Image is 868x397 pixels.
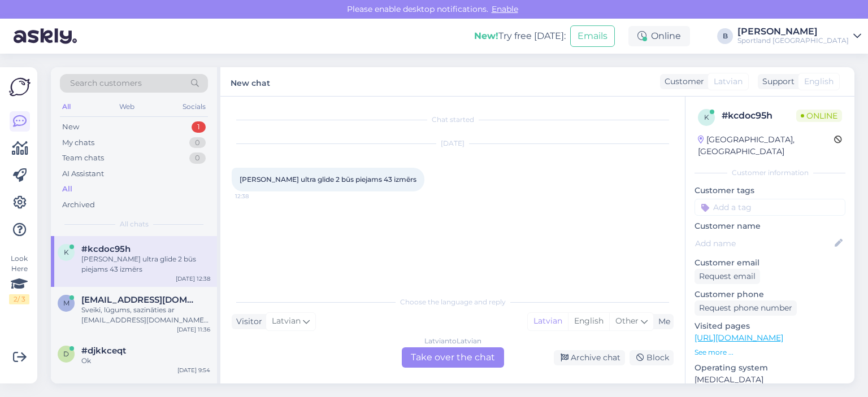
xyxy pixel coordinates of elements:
[240,175,416,184] span: [PERSON_NAME] ultra glide 2 būs piejams 43 izmērs
[698,134,834,158] div: [GEOGRAPHIC_DATA], [GEOGRAPHIC_DATA]
[695,257,845,269] p: Customer email
[62,152,104,164] div: Team chats
[737,36,849,45] div: Sportland [GEOGRAPHIC_DATA]
[554,350,625,365] div: Archive chat
[424,336,481,346] div: Latvian to Latvian
[117,99,137,114] div: Web
[695,362,845,374] p: Operating system
[81,254,210,274] div: [PERSON_NAME] ultra glide 2 būs piejams 43 izmērs
[615,316,639,326] span: Other
[180,99,208,114] div: Socials
[695,199,845,216] input: Add a tag
[232,297,674,307] div: Choose the language and reply
[758,76,795,88] div: Support
[192,121,206,133] div: 1
[177,366,210,374] div: [DATE] 9:54
[695,374,845,386] p: [MEDICAL_DATA]
[64,248,69,256] span: k
[232,138,674,149] div: [DATE]
[81,346,126,356] span: #djkkceqt
[474,29,566,43] div: Try free [DATE]:
[81,295,199,305] span: martasproge@icloud.com
[804,76,834,88] span: English
[695,333,783,343] a: [URL][DOMAIN_NAME]
[120,219,149,229] span: All chats
[235,192,277,200] span: 12:38
[60,99,73,114] div: All
[9,76,31,98] img: Askly Logo
[660,76,704,88] div: Customer
[695,320,845,332] p: Visited pages
[62,199,95,211] div: Archived
[737,27,849,36] div: [PERSON_NAME]
[570,25,615,47] button: Emails
[231,74,270,89] label: New chat
[695,185,845,197] p: Customer tags
[628,26,690,46] div: Online
[488,4,522,14] span: Enable
[232,115,674,125] div: Chat started
[695,220,845,232] p: Customer name
[232,316,262,328] div: Visitor
[81,244,131,254] span: #kcdoc95h
[654,316,670,328] div: Me
[81,356,210,366] div: Ok
[695,347,845,357] p: See more ...
[272,315,301,328] span: Latvian
[62,137,94,149] div: My chats
[695,300,797,316] div: Request phone number
[717,28,733,44] div: B
[81,305,210,325] div: Sveiki, lūgums, sazināties ar [EMAIL_ADDRESS][DOMAIN_NAME], norādot pasūtījuma numuru.
[63,299,70,307] span: m
[62,184,72,195] div: All
[695,168,845,178] div: Customer information
[796,110,842,122] span: Online
[63,350,69,358] span: d
[176,274,210,283] div: [DATE] 12:38
[474,30,498,41] b: New!
[630,350,674,365] div: Block
[70,77,142,89] span: Search customers
[402,347,504,368] div: Take over the chat
[62,121,79,133] div: New
[695,237,832,250] input: Add name
[722,109,796,123] div: # kcdoc95h
[528,313,568,330] div: Latvian
[714,76,743,88] span: Latvian
[695,289,845,300] p: Customer phone
[695,269,760,284] div: Request email
[568,313,609,330] div: English
[737,27,861,45] a: [PERSON_NAME]Sportland [GEOGRAPHIC_DATA]
[9,294,29,304] div: 2 / 3
[189,152,206,164] div: 0
[704,113,709,121] span: k
[177,325,210,334] div: [DATE] 11:36
[189,137,206,149] div: 0
[9,254,29,304] div: Look Here
[62,168,104,180] div: AI Assistant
